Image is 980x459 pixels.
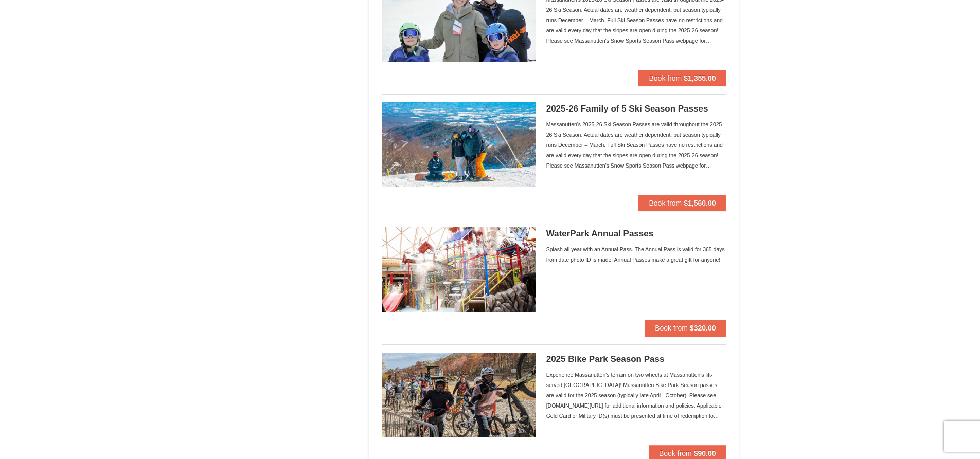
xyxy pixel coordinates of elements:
[546,229,726,239] h5: WaterPark Annual Passes
[659,449,692,457] span: Book from
[546,119,726,171] div: Massanutten's 2025-26 Ski Season Passes are valid throughout the 2025-26 Ski Season. Actual dates...
[649,199,682,207] span: Book from
[690,324,716,332] strong: $320.00
[649,74,682,82] span: Book from
[546,354,726,364] h5: 2025 Bike Park Season Pass
[546,370,726,421] div: Experience Massanutten's terrain on two wheels at Massanutten's lift-served [GEOGRAPHIC_DATA]! Ma...
[638,70,726,86] button: Book from $1,355.00
[638,195,726,211] button: Book from $1,560.00
[382,102,536,187] img: 6619937-205-1660e5b5.jpg
[684,199,716,207] strong: $1,560.00
[684,74,716,82] strong: $1,355.00
[694,449,716,457] strong: $90.00
[546,104,726,114] h5: 2025-26 Family of 5 Ski Season Passes
[382,353,536,437] img: 6619937-163-6ccc3969.jpg
[655,324,688,332] span: Book from
[645,320,726,336] button: Book from $320.00
[382,227,536,311] img: 6619937-36-230dbc92.jpg
[546,244,726,265] div: Splash all year with an Annual Pass. The Annual Pass is valid for 365 days from date photo ID is ...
